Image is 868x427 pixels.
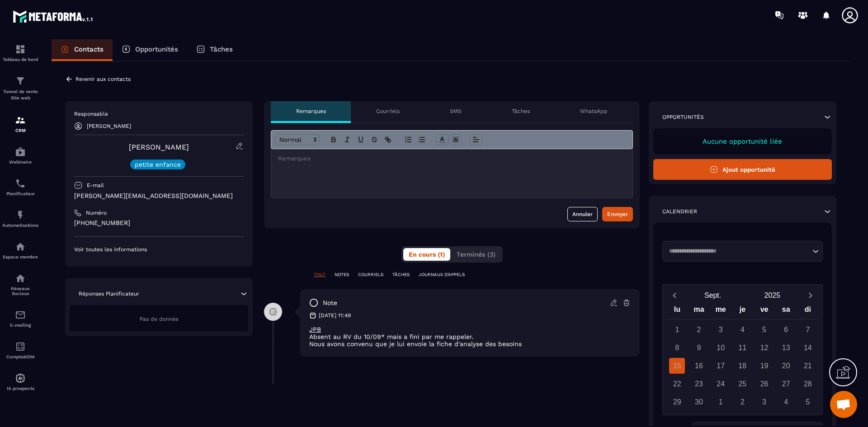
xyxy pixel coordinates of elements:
[731,303,753,319] div: je
[86,209,107,216] p: Numéro
[2,266,38,303] a: social-networksocial-networkRéseaux Sociaux
[662,208,697,215] p: Calendrier
[74,110,244,117] p: Responsable
[15,146,26,157] img: automations
[2,323,38,328] p: E-mailing
[683,287,743,303] button: Open months overlay
[778,376,794,392] div: 27
[74,45,104,53] p: Contacts
[666,289,683,301] button: Previous month
[662,241,823,262] div: Search for option
[800,394,816,410] div: 5
[756,322,772,338] div: 5
[713,394,729,410] div: 1
[778,322,794,338] div: 6
[135,161,181,168] p: petite enfance
[662,137,823,145] p: Aucune opportunité liée
[15,75,26,86] img: formation
[2,334,38,366] a: accountantaccountantComptabilité
[450,108,462,115] p: SMS
[457,251,495,258] span: Terminés (3)
[309,333,631,340] p: Absent au RV du 10/09* mais a fini par me rappeler.
[602,207,633,221] button: Envoyer
[2,203,38,235] a: automationsautomationsAutomatisations
[662,113,704,121] p: Opportunités
[2,37,38,69] a: formationformationTableau de bord
[691,394,707,410] div: 30
[800,340,816,356] div: 14
[669,340,685,356] div: 8
[2,254,38,259] p: Espace membre
[756,376,772,392] div: 26
[800,322,816,338] div: 7
[13,8,94,24] img: logo
[2,235,38,266] a: automationsautomationsEspace membre
[756,340,772,356] div: 12
[15,341,26,352] img: accountant
[2,57,38,62] p: Tableau de bord
[830,391,857,418] div: Ouvrir le chat
[140,316,179,322] span: Pas de donnée
[74,192,244,200] p: [PERSON_NAME][EMAIL_ADDRESS][DOMAIN_NAME]
[756,394,772,410] div: 3
[409,251,445,258] span: En cours (1)
[2,128,38,133] p: CRM
[309,326,321,333] u: JPB
[691,322,707,338] div: 2
[666,322,819,410] div: Calendar days
[713,358,729,374] div: 17
[2,286,38,296] p: Réseaux Sociaux
[2,354,38,359] p: Comptabilité
[309,340,631,347] p: Nous avons convenu que je lui envoie la fiche d'analyse des besoins
[323,299,337,307] p: note
[669,394,685,410] div: 29
[210,45,233,53] p: Tâches
[713,340,729,356] div: 10
[2,89,38,101] p: Tunnel de vente Site web
[87,123,131,129] p: [PERSON_NAME]
[512,108,530,115] p: Tâches
[15,44,26,55] img: formation
[735,358,750,374] div: 18
[15,273,26,284] img: social-network
[79,290,139,297] p: Réponses Planificateur
[567,207,598,221] button: Annuler
[778,340,794,356] div: 13
[2,191,38,196] p: Planificateur
[335,272,349,278] p: NOTES
[778,358,794,374] div: 20
[756,358,772,374] div: 19
[669,322,685,338] div: 1
[691,358,707,374] div: 16
[2,140,38,171] a: automationsautomationsWebinaire
[580,108,608,115] p: WhatsApp
[2,303,38,334] a: emailemailE-mailing
[666,247,810,256] input: Search for option
[691,376,707,392] div: 23
[735,340,750,356] div: 11
[187,39,242,61] a: Tâches
[653,159,832,180] button: Ajout opportunité
[75,76,131,82] p: Revenir aux contacts
[319,312,351,319] p: [DATE] 11:49
[713,376,729,392] div: 24
[15,178,26,189] img: scheduler
[15,310,26,320] img: email
[710,303,731,319] div: me
[669,376,685,392] div: 22
[74,219,244,227] p: [PHONE_NUMBER]
[376,108,400,115] p: Courriels
[113,39,187,61] a: Opportunités
[713,322,729,338] div: 3
[52,39,113,61] a: Contacts
[2,171,38,203] a: schedulerschedulerPlanificateur
[742,287,802,303] button: Open years overlay
[296,108,326,115] p: Remarques
[87,182,104,189] p: E-mail
[2,386,38,391] p: IA prospects
[15,241,26,252] img: automations
[2,69,38,108] a: formationformationTunnel de vente Site web
[775,303,797,319] div: sa
[74,246,244,253] p: Voir toutes les informations
[419,272,465,278] p: JOURNAUX D'APPELS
